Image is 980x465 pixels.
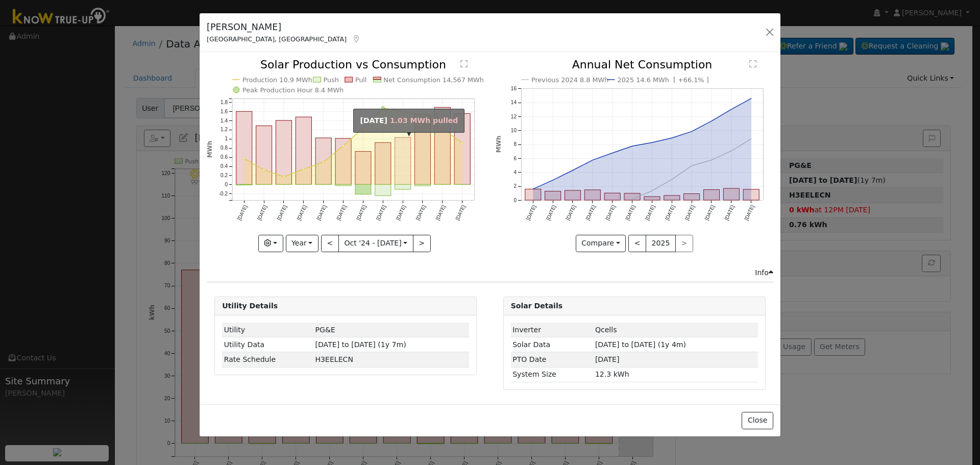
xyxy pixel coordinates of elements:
[256,204,268,221] text: [DATE]
[415,115,431,185] rect: onclick=""
[455,204,467,221] text: [DATE]
[296,204,308,221] text: [DATE]
[531,76,609,84] text: Previous 2024 8.8 MWh
[219,191,228,197] text: -0.2
[644,197,660,201] rect: onclick=""
[630,144,634,149] circle: onclick=""
[664,204,676,221] text: [DATE]
[206,141,213,158] text: MWh
[323,161,325,163] circle: onclick=""
[703,190,719,201] rect: onclick=""
[355,204,367,221] text: [DATE]
[415,185,431,186] rect: onclick=""
[650,189,654,193] circle: onclick=""
[242,76,312,84] text: Production 10.9 MWh
[584,190,600,200] rect: onclick=""
[316,204,328,221] text: [DATE]
[572,58,712,71] text: Annual Net Consumption
[513,156,517,161] text: 6
[743,189,759,200] rect: onclick=""
[495,136,502,153] text: MWh
[395,204,407,221] text: [DATE]
[222,323,313,337] td: Utility
[303,168,305,170] circle: onclick=""
[375,204,387,221] text: [DATE]
[315,326,335,334] span: ID: 13993768, authorized: 04/17/24
[749,137,753,141] circle: onclick=""
[395,138,411,185] rect: onclick=""
[220,145,228,151] text: 0.8
[723,204,735,221] text: [DATE]
[220,118,228,124] text: 1.4
[276,204,288,221] text: [DATE]
[576,235,626,252] button: Compare
[220,173,228,179] text: 0.2
[571,168,575,173] circle: onclick=""
[595,340,686,349] span: [DATE] to [DATE] (1y 4m)
[335,185,351,186] rect: onclick=""
[723,189,739,201] rect: onclick=""
[729,149,733,153] circle: onclick=""
[604,204,616,221] text: [DATE]
[591,158,595,162] circle: onclick=""
[511,323,594,337] td: Inverter
[360,116,387,125] strong: [DATE]
[220,164,228,169] text: 0.4
[610,151,614,155] circle: onclick=""
[670,136,674,140] circle: onclick=""
[510,86,517,91] text: 16
[511,337,594,352] td: Solar Data
[283,176,285,178] circle: onclick=""
[335,139,351,185] rect: onclick=""
[683,194,699,201] rect: onclick=""
[513,170,517,176] text: 4
[644,204,656,221] text: [DATE]
[650,141,654,145] circle: onclick=""
[510,100,517,106] text: 14
[595,326,617,334] span: ID: 364, authorized: 07/03/24
[315,355,353,363] span: L
[513,198,517,203] text: 0
[749,96,753,101] circle: onclick=""
[460,60,468,68] text: 
[595,370,629,378] span: 12.3 kWh
[220,155,228,160] text: 0.6
[709,119,714,124] circle: onclick=""
[384,76,484,84] text: Net Consumption 14,567 MWh
[207,35,347,43] span: [GEOGRAPHIC_DATA], [GEOGRAPHIC_DATA]
[510,114,517,119] text: 12
[207,20,361,34] h5: [PERSON_NAME]
[342,145,345,147] circle: onclick=""
[684,204,696,221] text: [DATE]
[565,204,576,221] text: [DATE]
[222,302,278,310] strong: Utility Details
[749,60,756,68] text: 
[355,185,371,194] rect: onclick=""
[225,182,228,188] text: 0
[511,367,594,382] td: System Size
[709,158,714,162] circle: onclick=""
[511,352,594,367] td: PTO Date
[390,116,458,125] span: 1.03 MWh pulled
[703,204,715,221] text: [DATE]
[415,204,427,221] text: [DATE]
[335,204,347,221] text: [DATE]
[338,235,413,252] button: Oct '24 - [DATE]
[315,138,331,185] rect: onclick=""
[296,117,312,185] rect: onclick=""
[242,86,344,94] text: Peak Production Hour 8.4 MWh
[513,184,517,189] text: 2
[236,112,252,185] rect: onclick=""
[617,76,708,84] text: 2025 14.6 MWh [ +66.1% ]
[220,127,228,133] text: 1.2
[624,193,640,200] rect: onclick=""
[222,352,313,367] td: Rate Schedule
[243,158,245,160] circle: onclick=""
[263,169,265,171] circle: onclick=""
[511,302,562,310] strong: Solar Details
[276,120,292,185] rect: onclick=""
[664,195,680,200] rect: onclick=""
[604,193,620,201] rect: onclick=""
[260,58,446,71] text: Solar Production vs Consumption
[355,152,371,185] rect: onclick=""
